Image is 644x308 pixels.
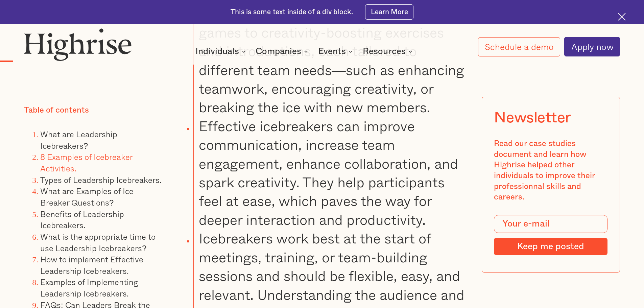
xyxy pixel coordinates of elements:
div: Individuals [195,47,248,55]
a: Schedule a demo [478,37,560,56]
div: Events [318,47,346,55]
div: Read our case studies document and learn how Highrise helped other individuals to improve their p... [494,139,607,203]
input: Keep me posted [494,238,607,255]
div: Table of contents [24,105,89,116]
div: Newsletter [494,109,571,126]
div: Companies [256,47,301,55]
a: 8 Examples of Icebreaker Activities. [40,150,133,174]
a: How to implement Effective Leadership Icebreakers. [40,253,143,277]
a: Benefits of Leadership Icebreakers. [40,208,124,232]
a: What are Examples of Ice Breaker Questions? [40,185,134,209]
form: Modal Form [494,215,607,255]
div: Companies [256,47,310,55]
div: Individuals [195,47,239,55]
img: Highrise logo [24,28,132,61]
a: Examples of Implementing Leadership Icebreakers. [40,276,138,300]
a: Types of Leadership Icebreakers. [40,173,162,186]
div: Events [318,47,355,55]
div: Resources [363,47,406,55]
a: Learn More [365,4,413,20]
a: What are Leadership Icebreakers? [40,128,117,152]
a: What is the appropriate time to use Leadership Icebreakers? [40,230,156,254]
img: Cross icon [618,13,626,21]
div: Resources [363,47,414,55]
li: Effective icebreakers can improve communication, increase team engagement, enhance collaboration,... [193,117,467,229]
a: Apply now [564,37,620,56]
input: Your e-mail [494,215,607,233]
div: This is some text inside of a div block. [231,7,353,17]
